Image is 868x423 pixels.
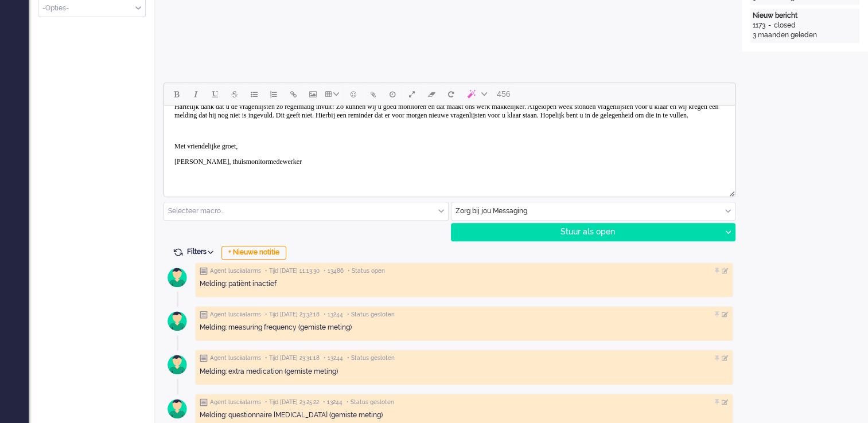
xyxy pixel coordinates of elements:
[753,21,765,30] div: 1173
[210,311,261,319] span: Agent lusciialarms
[347,354,395,362] span: • Status gesloten
[163,394,192,423] img: avatar
[200,279,729,289] div: Melding: patiënt inactief
[187,248,217,256] span: Filters
[200,323,729,332] div: Melding: measuring frequency (gemiste meting)
[461,84,492,104] button: AI
[244,84,264,104] button: Bullet list
[210,267,261,275] span: Agent lusciialarms
[186,84,205,104] button: Italic
[10,37,73,45] span: Met vriendelijke groet,
[324,311,343,319] span: • 13244
[200,410,729,420] div: Melding: questionnaire [MEDICAL_DATA] (gemiste meting)
[348,267,385,275] span: • Status open
[363,84,383,104] button: Add attachment
[166,84,186,104] button: Bold
[324,354,343,362] span: • 13244
[753,11,857,21] div: Nieuw bericht
[324,267,344,275] span: • 13486
[264,84,283,104] button: Numbered list
[774,21,796,30] div: closed
[322,84,344,104] button: Table
[753,30,857,40] div: 3 maanden geleden
[347,311,395,319] span: • Status gesloten
[200,311,208,319] img: ic_note_grey.svg
[492,84,515,104] button: 456
[225,84,244,104] button: Strikethrough
[303,84,322,104] button: Insert/edit image
[451,224,721,241] div: Stuur als open
[265,311,320,319] span: • Tijd [DATE] 23:32:18
[283,84,303,104] button: Insert/edit link
[765,21,774,30] div: -
[210,398,261,406] span: Agent lusciialarms
[200,398,208,406] img: ic_note_grey.svg
[497,89,510,99] span: 456
[402,84,422,104] button: Fullscreen
[441,84,461,104] button: Reset content
[344,84,363,104] button: Emoticons
[323,398,342,406] span: • 13244
[265,398,319,406] span: • Tijd [DATE] 23:25:22
[725,186,735,197] div: Resize
[205,84,225,104] button: Underline
[200,267,208,275] img: ic_note_grey.svg
[422,84,441,104] button: Clear formatting
[10,52,138,60] span: [PERSON_NAME], thuismonitormedewerker
[383,84,402,104] button: Delay message
[221,246,286,260] div: + Nieuwe notitie
[163,263,192,292] img: avatar
[265,267,320,275] span: • Tijd [DATE] 11:13:30
[163,307,192,335] img: avatar
[200,354,208,362] img: ic_note_grey.svg
[200,367,729,377] div: Melding: extra medication (gemiste meting)
[163,350,192,379] img: avatar
[347,398,394,406] span: • Status gesloten
[265,354,320,362] span: • Tijd [DATE] 23:31:18
[164,105,735,186] iframe: Rich Text Area
[210,354,261,362] span: Agent lusciialarms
